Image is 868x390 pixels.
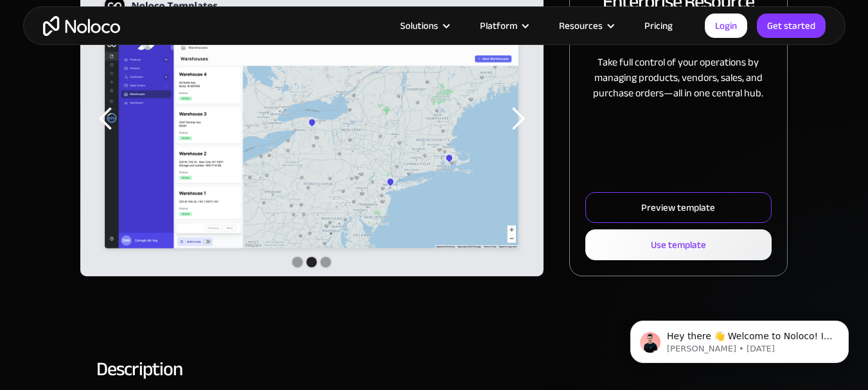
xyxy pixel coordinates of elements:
[559,17,603,34] div: Resources
[705,13,747,38] a: Login
[400,17,438,34] div: Solutions
[585,55,772,101] p: Take full control of your operations by managing products, vendors, sales, and purchase orders—al...
[43,16,120,36] a: home
[321,257,331,267] div: Show slide 3 of 3
[96,363,772,375] h2: Description
[628,17,689,34] a: Pricing
[464,17,543,34] div: Platform
[292,257,303,267] div: Show slide 1 of 3
[585,229,772,260] a: Use template
[480,17,517,34] div: Platform
[306,257,317,267] div: Show slide 2 of 3
[611,294,868,384] iframe: Intercom notifications message
[757,13,826,38] a: Get started
[651,236,706,253] div: Use template
[384,17,464,34] div: Solutions
[543,17,628,34] div: Resources
[585,192,772,223] a: Preview template
[641,199,715,216] div: Preview template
